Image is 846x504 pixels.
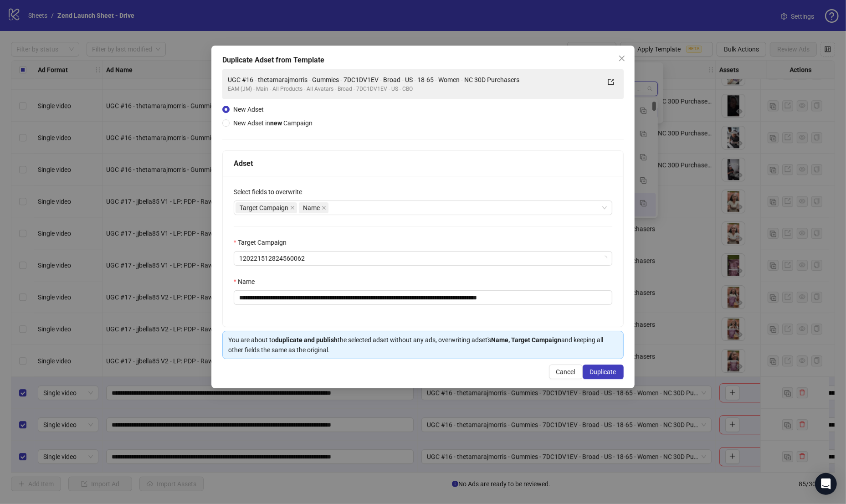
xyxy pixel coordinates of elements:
span: New Adset [233,106,264,113]
strong: Name, Target Campaign [491,336,561,344]
strong: duplicate and publish [275,336,338,344]
div: You are about to the selected adset without any ads, overwriting adset's and keeping all other fi... [228,335,618,355]
label: Select fields to overwrite [234,187,308,197]
label: Target Campaign [234,237,292,247]
span: 120221512824560062 [239,252,607,265]
button: Duplicate [583,365,624,379]
span: Target Campaign [240,203,288,213]
span: New Adset in Campaign [233,119,313,127]
span: close [322,206,326,210]
label: Name [234,277,261,287]
span: Cancel [556,368,575,375]
input: Name [234,290,612,305]
div: UGC #16 - thetamarajmorris - Gummies - 7DC1DV1EV - Broad - US - 18-65 - Women - NC 30D Purchasers [228,75,600,85]
div: Adset [234,158,612,169]
button: Close [615,51,629,66]
span: Target Campaign [236,202,297,213]
span: Name [303,203,320,213]
div: EAM (JM) - Main - All Products - All Avatars - Broad - 7DC1DV1EV - US - CBO [228,85,600,93]
span: Duplicate [590,368,616,375]
span: export [608,79,614,85]
span: close [618,55,626,62]
div: Duplicate Adset from Template [222,55,624,66]
strong: new [270,119,282,127]
span: close [290,206,295,210]
span: Name [299,202,328,213]
div: Open Intercom Messenger [815,473,837,495]
button: Cancel [549,365,583,379]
